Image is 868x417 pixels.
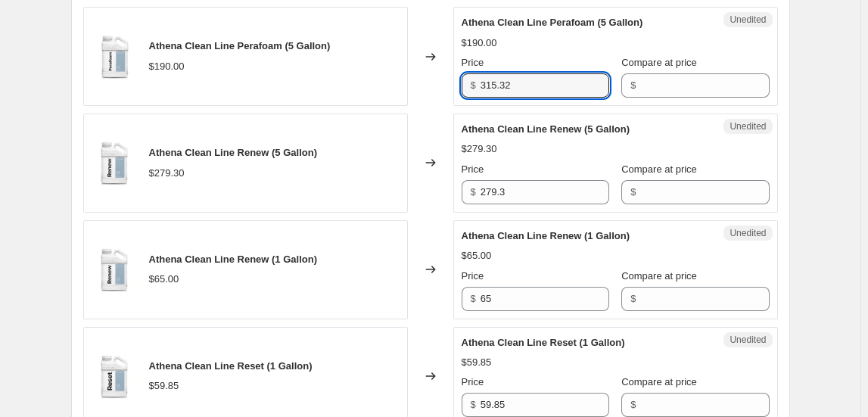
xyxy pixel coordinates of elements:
span: Athena Clean Line Reset (1 Gallon) [149,360,313,372]
span: Compare at price [621,163,697,175]
div: $65.00 [462,248,492,263]
div: $279.30 [149,166,185,181]
span: Athena Clean Line Renew (1 Gallon) [462,230,630,241]
span: Compare at price [621,376,697,387]
span: Athena Clean Line Renew (5 Gallon) [462,123,630,135]
span: Athena Clean Line Reset (1 Gallon) [462,337,625,348]
span: $ [630,399,636,410]
div: $190.00 [149,59,185,74]
span: $ [630,79,636,91]
div: $279.30 [462,142,497,157]
img: cl-ren_1-gal_01_2_80x.jpg [92,247,137,292]
span: $ [471,186,476,198]
span: $ [471,79,476,91]
span: Unedited [730,14,766,26]
span: $ [471,399,476,410]
div: $59.85 [462,355,492,370]
span: $ [630,186,636,198]
img: cl-per_1-gal_01_1_80x.jpg [92,34,137,79]
div: $65.00 [149,272,179,287]
span: Price [462,376,484,387]
span: Athena Clean Line Renew (5 Gallon) [149,147,317,158]
img: cl-res_1-gal_01_3_80x.jpg [92,353,137,399]
span: $ [630,293,636,304]
span: Athena Clean Line Perafoam (5 Gallon) [149,40,331,51]
span: Unedited [730,120,766,132]
span: Unedited [730,227,766,239]
span: Compare at price [621,270,697,282]
span: $ [471,293,476,304]
span: Unedited [730,334,766,346]
span: Price [462,270,484,282]
span: Compare at price [621,57,697,68]
span: Price [462,163,484,175]
div: $59.85 [149,378,179,394]
span: Athena Clean Line Renew (1 Gallon) [149,254,317,265]
img: cl-ren_1-gal_01_2_80x.jpg [92,140,137,185]
div: $190.00 [462,36,497,51]
span: Price [462,57,484,68]
span: Athena Clean Line Perafoam (5 Gallon) [462,17,643,28]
